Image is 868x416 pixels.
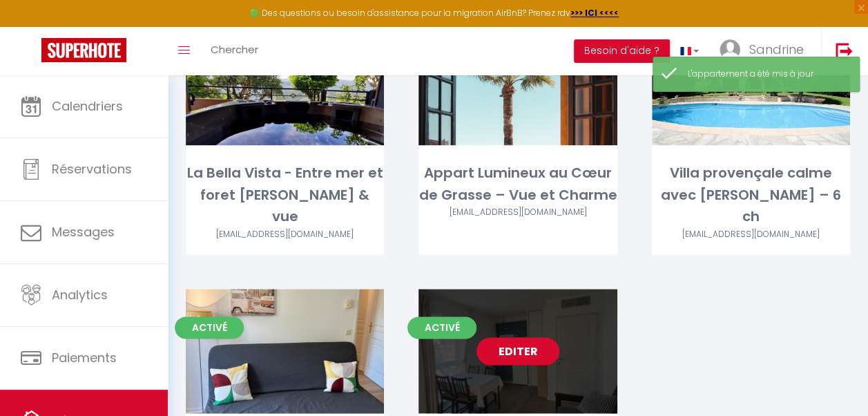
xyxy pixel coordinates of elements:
[570,7,619,19] a: >>> ICI <<<<
[41,38,126,62] img: Super Booking
[175,316,244,339] span: Activé
[52,223,115,240] span: Messages
[574,39,670,63] button: Besoin d'aide ?
[652,228,850,241] div: Airbnb
[720,39,740,60] img: ...
[749,41,804,58] span: Sandrine
[407,316,476,339] span: Activé
[200,27,269,75] a: Chercher
[186,228,384,241] div: Airbnb
[52,286,108,303] span: Analytics
[211,42,258,57] span: Chercher
[836,42,853,59] img: logout
[52,160,132,178] span: Réservations
[418,206,617,219] div: Airbnb
[652,162,850,227] div: Villa provençale calme avec [PERSON_NAME] – 6 ch
[186,162,384,227] div: La Bella Vista - Entre mer et foret [PERSON_NAME] & vue
[52,97,123,115] span: Calendriers
[688,68,845,81] div: L'appartement a été mis à jour
[476,337,559,365] a: Editer
[418,162,617,206] div: Appart Lumineux au Cœur de Grasse – Vue et Charme
[709,27,821,75] a: ... Sandrine
[52,349,117,366] span: Paiements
